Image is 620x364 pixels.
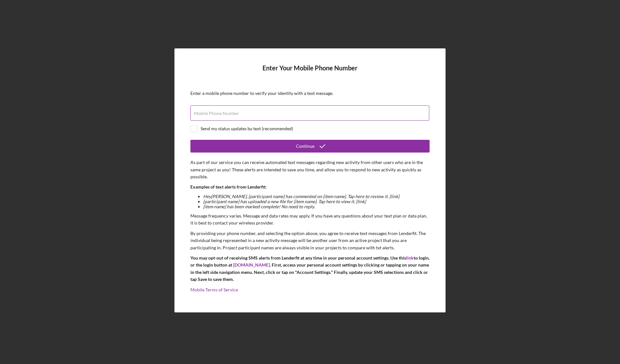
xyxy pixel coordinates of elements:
[190,254,430,283] p: You may opt-out of receiving SMS alerts from Lenderfit at any time in your personal account setti...
[190,230,430,251] p: By providing your phone number, and selecting the option above, you agree to receive text message...
[190,159,430,180] p: As part of our service you can receive automated text messages regarding new activity from other ...
[201,126,293,131] div: Send my status updates by text (recommended)
[190,64,430,81] h4: Enter Your Mobile Phone Number
[190,212,430,227] p: Message frequency varies. Message and data rates may apply. If you have any questions about your ...
[203,204,430,209] li: [item name] has been marked complete! No need to reply.
[190,287,238,292] a: Mobile Terms of Service
[203,199,430,204] li: [participant name] has uploaded a new file for [item name]. Tap here to view it. [link]
[203,194,430,199] li: Hey [PERSON_NAME] , [participant name] has commented on [item name]. Tap here to review it. [link]
[406,255,414,261] a: link
[190,183,430,190] p: Examples of text alerts from Lenderfit:
[190,140,430,153] button: Continue
[190,91,430,96] div: Enter a mobile phone number to verify your identity with a text message.
[233,262,270,268] a: [DOMAIN_NAME]
[296,140,314,153] div: Continue
[194,111,239,116] label: Mobile Phone Number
